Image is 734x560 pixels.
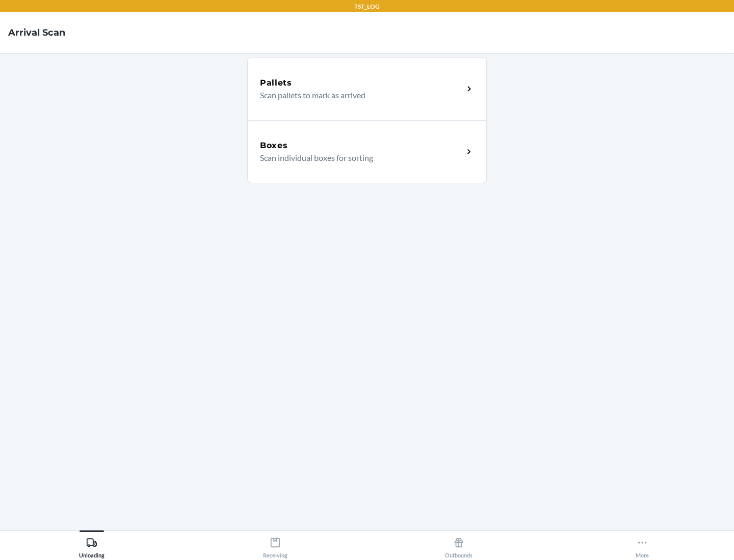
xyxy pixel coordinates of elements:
div: Unloading [79,533,104,558]
h5: Boxes [260,139,288,152]
p: Scan pallets to mark as arrived [260,89,455,101]
button: More [550,530,734,558]
button: Receiving [183,530,367,558]
div: Outbounds [445,533,473,558]
p: Scan individual boxes for sorting [260,152,455,164]
a: PalletsScan pallets to mark as arrived [247,57,487,120]
h4: Arrival Scan [8,26,65,39]
p: TST_LOG [354,2,380,11]
h5: Pallets [260,77,292,89]
div: More [636,533,649,558]
a: BoxesScan individual boxes for sorting [247,120,487,183]
button: Outbounds [367,530,550,558]
div: Receiving [263,533,287,558]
